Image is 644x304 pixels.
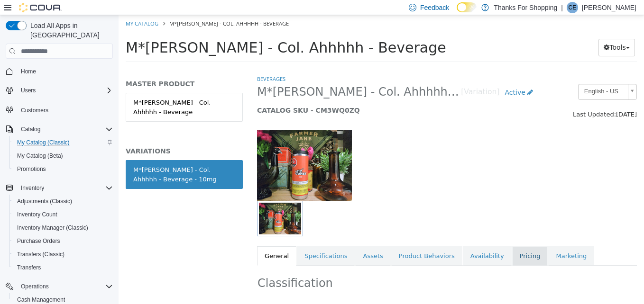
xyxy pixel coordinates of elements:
[17,237,60,245] span: Purchase Orders
[9,208,117,221] button: Inventory Count
[344,231,393,251] a: Availability
[454,96,497,103] span: Last Updated:
[13,137,113,148] span: My Catalog (Classic)
[21,107,48,114] span: Customers
[17,66,40,77] a: Home
[21,184,44,192] span: Inventory
[17,124,113,135] span: Catalog
[9,248,117,261] button: Transfers (Classic)
[7,24,328,41] span: M*[PERSON_NAME] - Col. Ahhhhh - Beverage
[460,69,518,85] a: English - US
[9,162,117,176] button: Promotions
[17,124,44,135] button: Catalog
[17,182,113,194] span: Inventory
[480,24,516,41] button: Tools
[17,211,57,218] span: Inventory Count
[9,149,117,162] button: My Catalog (Beta)
[7,78,124,107] a: M*[PERSON_NAME] - Col. Ahhhhh - Beverage
[569,2,577,13] span: CE
[17,296,65,304] span: Cash Management
[2,64,117,78] button: Home
[17,281,113,292] span: Operations
[494,2,557,13] p: Thanks For Shopping
[178,231,236,251] a: Specifications
[13,235,113,247] span: Purchase Orders
[21,125,40,133] span: Catalog
[17,281,53,292] button: Operations
[17,104,113,116] span: Customers
[13,249,68,260] a: Transfers (Classic)
[17,250,64,258] span: Transfers (Classic)
[138,91,420,99] h5: CATALOG SKU - CM3WQ0ZQ
[567,2,578,13] div: Cliff Evans
[7,64,124,73] h5: MASTER PRODUCT
[13,163,113,175] span: Promotions
[13,163,50,175] a: Promotions
[2,84,117,97] button: Users
[13,196,113,207] span: Adjustments (Classic)
[7,132,124,140] h5: VARIATIONS
[51,5,170,12] span: M*[PERSON_NAME] - Col. Ahhhhh - Beverage
[13,209,113,220] span: Inventory Count
[420,3,449,12] span: Feedback
[9,195,117,208] button: Adjustments (Classic)
[13,150,113,161] span: My Catalog (Beta)
[13,196,76,207] a: Adjustments (Classic)
[561,2,563,13] p: |
[2,280,117,293] button: Operations
[139,261,518,276] h2: Classification
[13,150,67,161] a: My Catalog (Beta)
[273,231,344,251] a: Product Behaviors
[430,231,476,251] a: Marketing
[9,261,117,274] button: Transfers
[13,262,113,273] span: Transfers
[21,283,49,290] span: Operations
[9,136,117,149] button: My Catalog (Classic)
[138,70,342,84] span: M*[PERSON_NAME] - Col. Ahhhhh - Beverage - 10mg
[27,21,113,40] span: Load All Apps in [GEOGRAPHIC_DATA]
[13,235,64,247] a: Purchase Orders
[2,123,117,136] button: Catalog
[7,5,40,12] a: My Catalog
[394,231,430,251] a: Pricing
[17,85,113,96] span: Users
[582,2,636,13] p: [PERSON_NAME]
[17,105,52,116] a: Customers
[2,103,117,116] button: Customers
[13,249,113,260] span: Transfers (Classic)
[457,2,477,12] input: Dark Mode
[17,165,46,173] span: Promotions
[17,85,39,96] button: Users
[9,234,117,248] button: Purchase Orders
[386,73,406,81] span: Active
[17,152,63,160] span: My Catalog (Beta)
[457,12,457,13] span: Dark Mode
[460,69,506,84] span: English - US
[17,65,113,77] span: Home
[21,87,36,94] span: Users
[17,264,41,271] span: Transfers
[15,150,117,169] div: M*[PERSON_NAME] - Col. Ahhhhh - Beverage - 10mg
[13,137,74,148] a: My Catalog (Classic)
[13,262,45,273] a: Transfers
[17,182,48,194] button: Inventory
[497,96,518,103] span: [DATE]
[138,115,233,186] img: 150
[342,73,381,81] small: [Variation]
[138,231,178,251] a: General
[13,209,61,220] a: Inventory Count
[17,197,72,205] span: Adjustments (Classic)
[19,3,62,12] img: Cova
[21,68,36,75] span: Home
[17,139,70,146] span: My Catalog (Classic)
[138,60,167,67] a: Beverages
[237,231,272,251] a: Assets
[9,221,117,234] button: Inventory Manager (Classic)
[13,222,92,233] a: Inventory Manager (Classic)
[13,222,113,233] span: Inventory Manager (Classic)
[2,181,117,195] button: Inventory
[17,224,88,232] span: Inventory Manager (Classic)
